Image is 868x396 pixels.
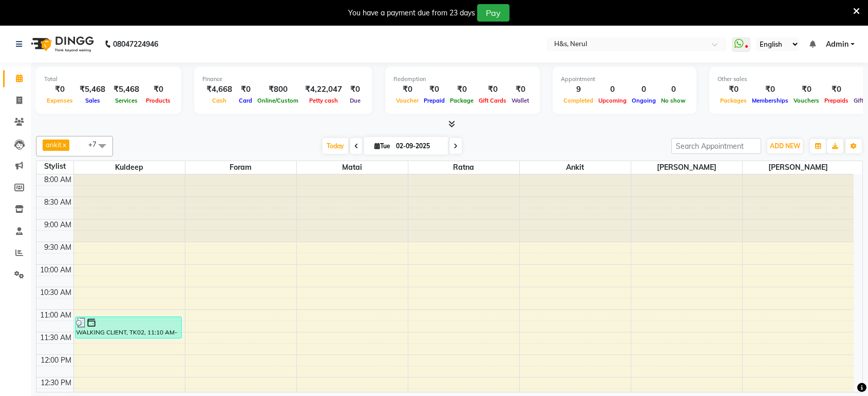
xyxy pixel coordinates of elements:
span: No show [658,97,688,104]
span: Products [143,97,173,104]
div: ₹0 [822,84,851,95]
span: Today [323,138,348,154]
div: 12:30 PM [39,378,73,388]
div: 12:00 PM [39,355,73,366]
div: 9:00 AM [42,220,73,230]
div: Appointment [561,75,688,84]
div: 0 [658,84,688,95]
div: ₹0 [718,84,749,95]
input: Search Appointment [671,138,761,154]
div: 8:30 AM [42,197,73,208]
span: [PERSON_NAME] [743,161,854,174]
span: Cash [210,97,229,104]
span: Memberships [749,97,791,104]
div: ₹0 [447,84,476,95]
span: matai [297,161,408,174]
button: ADD NEW [767,139,803,153]
span: Petty cash [307,97,341,104]
div: ₹5,468 [109,84,143,95]
div: 10:00 AM [38,265,73,275]
div: Redemption [393,75,532,84]
div: ₹0 [236,84,255,95]
span: Ratna [408,161,519,174]
div: ₹5,468 [76,84,109,95]
div: You have a payment due from 23 days [348,8,475,18]
span: ADD NEW [770,142,800,150]
div: 9 [561,84,596,95]
div: 10:30 AM [38,287,73,298]
span: Prepaid [421,97,447,104]
div: WALKING CLIENT, TK02, 11:10 AM-11:40 AM, Women Hair Wash (₹400) [76,317,182,338]
span: Ongoing [629,97,658,104]
div: ₹0 [421,84,447,95]
span: Package [447,97,476,104]
div: ₹800 [255,84,301,95]
span: +7 [88,140,104,148]
div: ₹0 [749,84,791,95]
span: Packages [718,97,749,104]
div: Total [44,75,173,84]
span: ankit [46,141,62,149]
div: ₹0 [346,84,364,95]
span: Wallet [509,97,532,104]
span: Online/Custom [255,97,301,104]
span: Upcoming [596,97,629,104]
div: 8:00 AM [42,174,73,185]
a: x [62,141,66,149]
div: 9:30 AM [42,242,73,253]
span: Card [236,97,255,104]
div: 11:30 AM [38,332,73,343]
span: Due [347,97,363,104]
img: logo [26,30,97,58]
b: 08047224946 [113,30,158,58]
span: ankit [520,161,631,174]
div: ₹4,668 [202,84,236,95]
div: Finance [202,75,364,84]
span: Kuldeep [74,161,185,174]
span: Prepaids [822,97,851,104]
span: Tue [372,142,393,150]
span: Gift Cards [476,97,509,104]
span: Completed [561,97,596,104]
div: 0 [629,84,658,95]
div: Stylist [36,161,73,172]
div: 0 [596,84,629,95]
span: Sales [83,97,103,104]
input: 2025-09-02 [393,138,444,154]
div: ₹0 [44,84,76,95]
div: 11:00 AM [38,310,73,321]
div: ₹0 [143,84,173,95]
span: Foram [185,161,296,174]
div: ₹0 [476,84,509,95]
span: [PERSON_NAME] [631,161,742,174]
span: Admin [826,39,848,50]
div: ₹0 [509,84,532,95]
div: ₹0 [791,84,822,95]
span: Services [112,97,140,104]
div: ₹0 [393,84,421,95]
span: Vouchers [791,97,822,104]
span: Voucher [393,97,421,104]
span: Expenses [44,97,76,104]
button: Pay [477,4,510,22]
div: ₹4,22,047 [301,84,346,95]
